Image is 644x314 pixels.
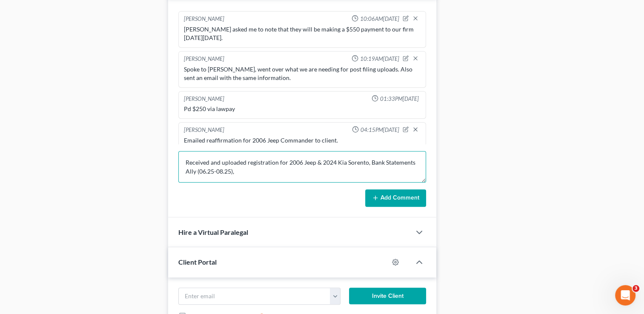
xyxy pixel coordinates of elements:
[178,228,248,236] span: Hire a Virtual Paralegal
[184,105,421,113] div: Pd $250 via lawpay
[380,95,419,103] span: 01:33PM[DATE]
[184,65,421,82] div: Spoke to [PERSON_NAME], went over what we are needing for post filing uploads. Also sent an email...
[184,126,224,134] div: [PERSON_NAME]
[184,25,421,42] div: [PERSON_NAME] asked me to note that they will be making a $550 payment to our firm [DATE][DATE].
[361,126,399,134] span: 04:15PM[DATE]
[184,95,224,103] div: [PERSON_NAME]
[349,288,426,305] button: Invite Client
[184,55,224,63] div: [PERSON_NAME]
[615,285,635,305] iframe: Intercom live chat
[184,136,421,145] div: Emailed reaffirmation for 2006 Jeep Commander to client.
[178,258,217,266] span: Client Portal
[184,15,224,23] div: [PERSON_NAME]
[633,285,639,292] span: 3
[360,55,399,63] span: 10:19AM[DATE]
[179,288,330,304] input: Enter email
[365,189,426,207] button: Add Comment
[360,15,399,23] span: 10:06AM[DATE]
